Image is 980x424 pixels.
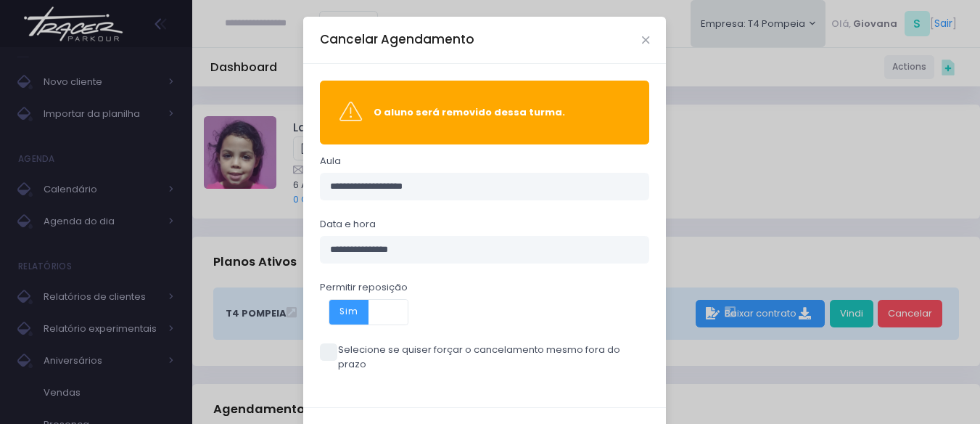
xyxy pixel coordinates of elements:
label: Data e hora [320,217,376,232]
button: Close [642,36,649,44]
label: Permitir reposição [320,280,408,295]
label: Selecione se quiser forçar o cancelamento mesmo fora do prazo [320,343,650,371]
label: Aula [320,154,341,168]
span: Sim [329,300,368,325]
div: O aluno será removido dessa turma. [374,105,630,120]
h5: Cancelar Agendamento [320,30,474,49]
